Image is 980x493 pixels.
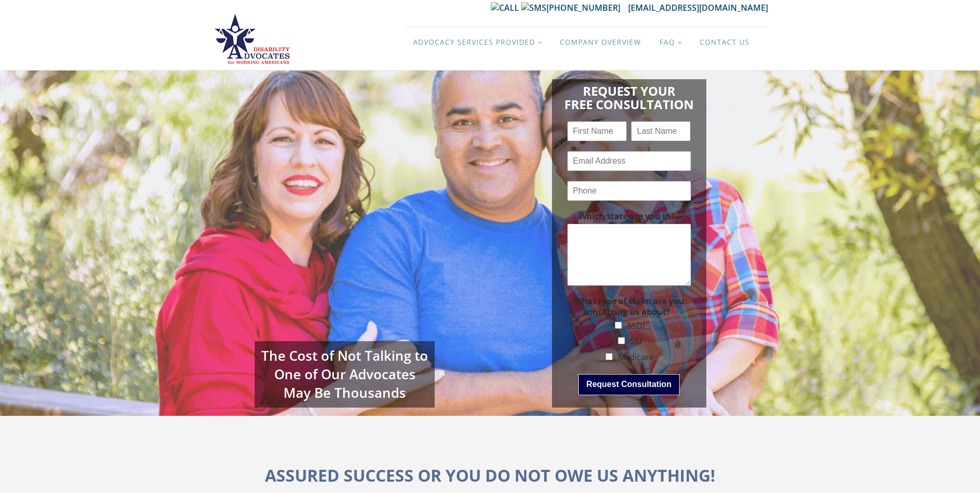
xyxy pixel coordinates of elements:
[265,462,715,488] h1: ASSURED SUCCESS OR YOU DO NOT OWE US ANYTHING!
[628,2,768,13] a: [EMAIL_ADDRESS][DOMAIN_NAME]
[618,351,654,363] label: Medicare
[578,374,680,395] button: Request Consultation
[567,181,691,201] input: Phone
[491,2,620,13] span: [PHONE_NUMBER]
[550,27,650,57] a: Company Overview
[564,79,694,112] h1: Request Your Free Consultation
[630,336,642,347] label: SSI
[255,341,435,408] div: The Cost of Not Talking to One of Our Advocates May Be Thousands
[650,27,690,57] a: FAQ
[567,296,691,318] label: What type of claim are you contacting us about?
[404,27,550,57] a: Advocacy Services Provided
[567,211,691,222] label: Which state are you in?
[567,121,627,141] input: First Name
[491,2,519,13] img: call
[690,27,759,57] a: Contact Us
[521,2,546,13] img: sms
[491,2,628,13] a: [PHONE_NUMBER]
[631,121,690,141] input: Last Name
[627,320,645,331] label: SSDI
[567,151,691,171] input: Email Address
